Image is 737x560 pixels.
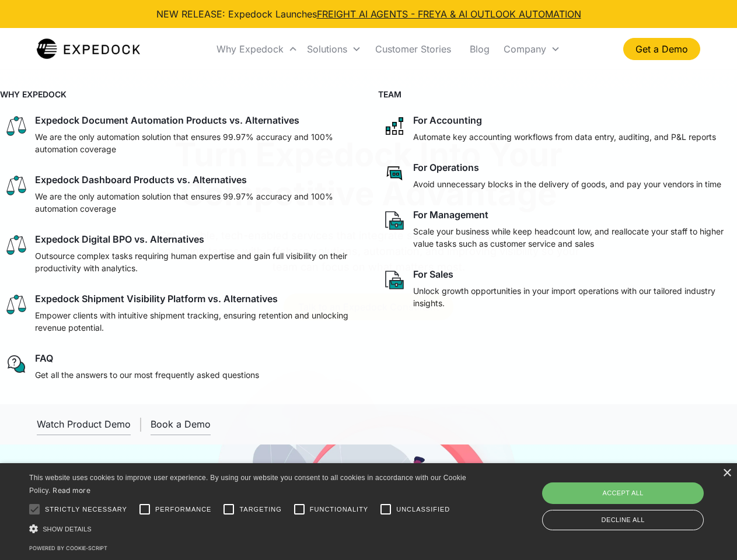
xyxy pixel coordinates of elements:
p: We are the only automation solution that ensures 99.97% accuracy and 100% automation coverage [35,190,355,215]
div: Expedock Shipment Visibility Platform vs. Alternatives [35,293,278,304]
p: Unlock growth opportunities in your import operations with our tailored industry insights. [413,285,733,309]
img: scale icon [5,114,28,138]
a: Book a Demo [151,414,211,435]
a: FREIGHT AI AGENTS - FREYA & AI OUTLOOK AUTOMATION [317,8,581,20]
div: Why Expedock [216,43,284,55]
div: Why Expedock [212,29,302,69]
div: Expedock Digital BPO vs. Alternatives [35,233,204,245]
img: scale icon [5,233,28,257]
img: paper and bag icon [383,209,406,232]
span: Unclassified [396,505,450,514]
span: Show details [43,526,92,533]
p: Empower clients with intuitive shipment tracking, ensuring retention and unlocking revenue potent... [35,309,355,334]
span: Performance [155,505,212,514]
div: For Sales [413,268,453,280]
iframe: Chat Widget [543,434,737,560]
span: Targeting [239,505,281,514]
a: Read more [53,486,90,495]
img: regular chat bubble icon [5,352,28,376]
p: Scale your business while keep headcount low, and reallocate your staff to higher value tasks suc... [413,225,733,250]
a: Customer Stories [366,29,460,69]
div: Expedock Document Automation Products vs. Alternatives [35,114,299,126]
img: scale icon [5,174,28,197]
a: open lightbox [37,414,131,435]
div: Watch Product Demo [37,418,131,430]
div: Company [504,43,546,55]
p: Automate key accounting workflows from data entry, auditing, and P&L reports [413,131,716,143]
div: Company [499,29,565,69]
div: For Accounting [413,114,482,126]
div: FAQ [35,352,53,364]
img: Expedock Logo [37,37,140,61]
div: Solutions [307,43,347,55]
span: Functionality [310,505,368,514]
img: scale icon [5,293,28,316]
a: Blog [460,29,499,69]
span: Strictly necessary [45,505,127,514]
div: For Operations [413,162,479,173]
p: Get all the answers to our most frequently asked questions [35,369,259,381]
p: Outsource complex tasks requiring human expertise and gain full visibility on their productivity ... [35,250,355,274]
p: We are the only automation solution that ensures 99.97% accuracy and 100% automation coverage [35,131,355,155]
a: Get a Demo [623,38,700,60]
div: Book a Demo [151,418,211,430]
img: rectangular chat bubble icon [383,162,406,185]
a: home [37,37,140,61]
p: Avoid unnecessary blocks in the delivery of goods, and pay your vendors in time [413,178,721,190]
div: Solutions [302,29,366,69]
div: NEW RELEASE: Expedock Launches [156,7,581,21]
img: paper and bag icon [383,268,406,292]
img: network like icon [383,114,406,138]
a: Powered by cookie-script [29,545,107,551]
div: Expedock Dashboard Products vs. Alternatives [35,174,247,185]
span: This website uses cookies to improve user experience. By using our website you consent to all coo... [29,474,466,495]
div: For Management [413,209,488,220]
div: Show details [29,523,470,535]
